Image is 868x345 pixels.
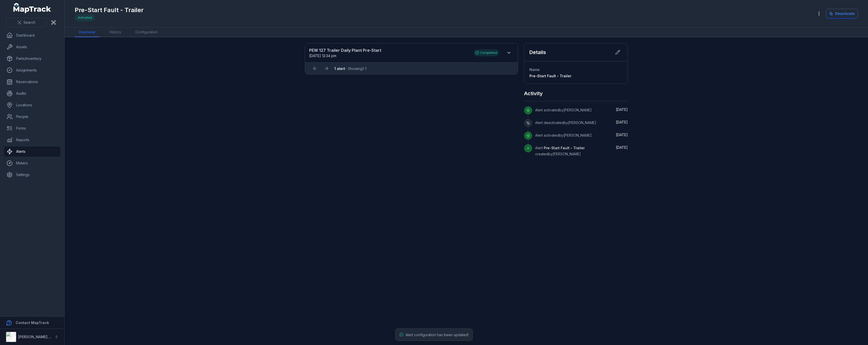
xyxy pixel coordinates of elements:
strong: PEW 127 Trailer Daily Plant Pre-Start [309,47,469,53]
a: Dashboard [4,30,60,40]
span: Alert deactivated by [PERSON_NAME] [535,120,596,125]
a: Locations [4,100,60,110]
a: Reservations [4,77,60,87]
a: Assets [4,42,60,52]
strong: Contact MapTrack [16,321,49,325]
span: Alert activated by [PERSON_NAME] [535,108,592,112]
span: [DATE] [616,145,628,150]
button: Deactivate [826,9,858,18]
time: 5/21/2025, 12:26:54 PM [616,145,628,150]
span: Alert created by [PERSON_NAME] [535,146,585,156]
a: People [4,112,60,122]
span: Name [529,67,540,72]
time: 10/7/2025, 1:41:31 PM [616,107,628,112]
strong: [PERSON_NAME] Group [18,335,60,339]
span: Pre-Start Fault - Trailer [529,74,572,78]
a: Assignments [4,65,60,75]
a: Parts/Inventory [4,54,60,64]
a: MapTrack [13,3,51,13]
a: Overview [75,28,99,37]
span: [DATE] [616,107,628,112]
a: Configuration [131,28,162,37]
h2: Details [529,49,546,56]
a: PEW 127 Trailer Daily Plant Pre-Start[DATE] 12:34 pm [309,47,469,58]
time: 10/7/2025, 1:41:18 PM [616,120,628,124]
div: Completed [474,49,499,56]
a: Meters [4,158,60,168]
span: Search [23,20,35,25]
h1: Pre-Start Fault - Trailer [75,6,144,14]
span: Pre-Start Fault - Trailer [544,146,585,150]
span: Alert activated by [PERSON_NAME] [535,133,592,137]
time: 5/21/2025, 12:34:37 PM [309,54,336,58]
a: Alerts [4,146,60,157]
button: Search [6,18,47,27]
span: [DATE] [616,133,628,137]
span: · Showing 1 - 1 [334,66,366,71]
span: [DATE] [616,120,628,124]
div: Activated [75,14,95,21]
h2: Activity [524,90,543,97]
span: Alert configuration has been updated! [405,333,469,337]
strong: 1 alert [334,66,345,71]
time: 5/21/2025, 12:32:12 PM [616,133,628,137]
a: Forms [4,123,60,133]
span: [DATE] 12:34 pm [309,54,336,58]
a: History [105,28,125,37]
a: Audits [4,88,60,98]
a: Reports [4,135,60,145]
a: Settings [4,170,60,180]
